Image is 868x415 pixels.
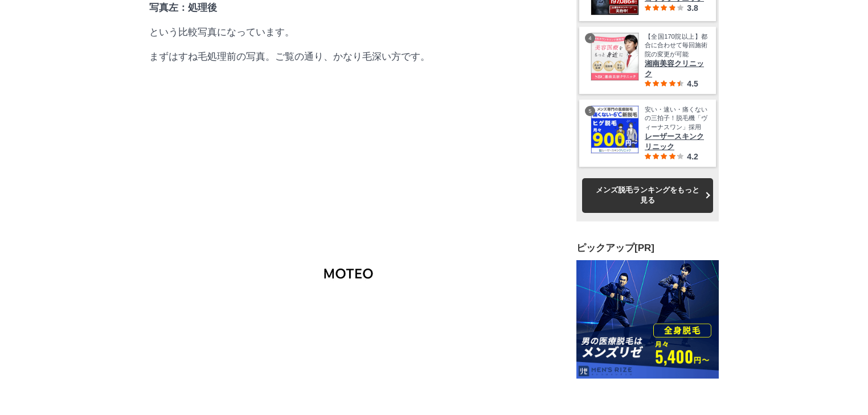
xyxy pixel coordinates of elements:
[645,105,707,132] span: 安い・速い・痛くないの三拍子！脱毛機「ヴィーナスワン」採用
[591,33,638,80] img: 湘南美容クリニック
[149,26,548,39] p: という比較写真になっています。
[687,152,698,161] span: 4.2
[645,59,707,79] span: 湘南美容クリニック
[645,132,707,152] span: レーザースキンクリニック
[591,105,707,161] a: レーザースキンクリニック 安い・速い・痛くないの三拍子！脱毛機「ヴィーナスワン」採用 レーザースキンクリニック 4.2
[576,241,719,254] h3: ピックアップ[PR]
[687,3,698,13] span: 3.8
[591,106,638,153] img: レーザースキンクリニック
[687,79,698,88] span: 4.5
[582,178,713,212] a: メンズ脱毛ランキングをもっと見る
[149,50,548,63] p: まずはすね毛処理前の写真。ご覧の通り、かなり毛深い方です。
[645,32,707,59] span: 【全国170院以上】都合に合わせて毎回施術院の変更が可能
[591,32,707,88] a: 湘南美容クリニック 【全国170院以上】都合に合わせて毎回施術院の変更が可能 湘南美容クリニック 4.5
